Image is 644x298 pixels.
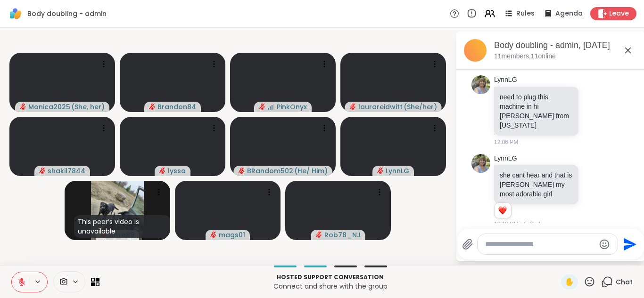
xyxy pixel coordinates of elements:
span: audio-muted [377,168,384,174]
span: Rob78_NJ [324,230,361,240]
span: laurareidwitt [358,102,403,112]
span: Brandon84 [157,102,196,112]
div: Body doubling - admin, [DATE] [494,40,637,51]
span: audio-muted [149,104,156,110]
p: she cant hear and that is [PERSON_NAME] my most adorable girl [500,170,573,199]
span: mags01 [219,230,245,240]
span: Leave [609,9,629,18]
p: need to plug this machine in hi [PERSON_NAME] from [US_STATE] [500,92,573,130]
span: Edited [524,220,540,228]
span: 12:10 PM [494,220,518,228]
span: audio-muted [159,168,166,174]
button: Emoji picker [599,239,610,250]
span: • [520,220,522,228]
span: Monica2025 [28,102,70,112]
span: Rules [516,9,535,18]
div: This peer’s video is unavailable [74,215,170,238]
span: lyssa [168,166,186,176]
p: Hosted support conversation [105,273,555,282]
span: audio-muted [316,232,322,238]
span: audio-muted [210,232,217,238]
span: LynnLG [386,166,409,176]
p: 11 members, 11 online [494,52,556,61]
button: Send [618,234,639,255]
img: Amie89 [91,181,144,240]
span: 12:06 PM [494,138,518,146]
span: audio-muted [39,168,46,174]
span: ( He/ Him ) [294,166,328,176]
span: audio-muted [239,168,245,174]
span: Agenda [555,9,583,18]
a: LynnLG [494,75,517,85]
img: https://sharewell-space-live.sfo3.digitaloceanspaces.com/user-generated/cd0780da-9294-4886-a675-3... [471,75,490,94]
span: ( She, her ) [71,102,105,112]
span: PinkOnyx [277,102,307,112]
img: Body doubling - admin, Oct 06 [464,39,487,62]
span: ✋ [565,276,574,288]
span: ( She/her ) [404,102,437,112]
img: https://sharewell-space-live.sfo3.digitaloceanspaces.com/user-generated/cd0780da-9294-4886-a675-3... [471,154,490,173]
span: Body doubling - admin [27,9,107,18]
a: LynnLG [494,154,517,163]
span: shakil7844 [48,166,85,176]
span: Chat [616,277,633,287]
img: ShareWell Logomark [8,6,24,22]
span: audio-muted [350,104,356,110]
span: BRandom502 [247,166,293,176]
p: Connect and share with the group [105,282,555,291]
span: audio-muted [259,104,265,110]
span: audio-muted [20,104,26,110]
div: Reaction list [495,203,511,218]
button: Reactions: love [497,207,507,214]
textarea: Type your message [485,240,595,249]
